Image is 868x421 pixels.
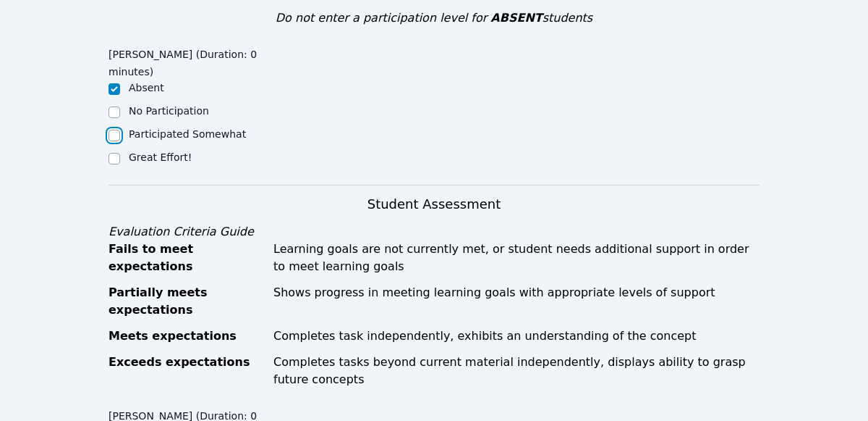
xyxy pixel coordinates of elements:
div: Fails to meet expectations [109,241,265,275]
div: Completes tasks beyond current material independently, displays ability to grasp future concepts [273,354,759,388]
div: Shows progress in meeting learning goals with appropriate levels of support [273,284,759,319]
label: No Participation [129,105,209,117]
div: Learning goals are not currently met, or student needs additional support in order to meet learni... [273,241,759,275]
span: ABSENT [490,11,542,25]
legend: [PERSON_NAME] (Duration: 0 minutes) [109,41,271,80]
label: Absent [129,82,164,93]
label: Participated Somewhat [129,128,246,140]
label: Great Effort! [129,151,192,163]
div: Meets expectations [109,328,265,345]
div: Completes task independently, exhibits an understanding of the concept [273,328,759,345]
div: Exceeds expectations [109,354,265,388]
h3: Student Assessment [109,194,759,214]
div: Partially meets expectations [109,284,265,319]
div: Do not enter a participation level for students [109,9,759,27]
div: Evaluation Criteria Guide [109,223,759,241]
